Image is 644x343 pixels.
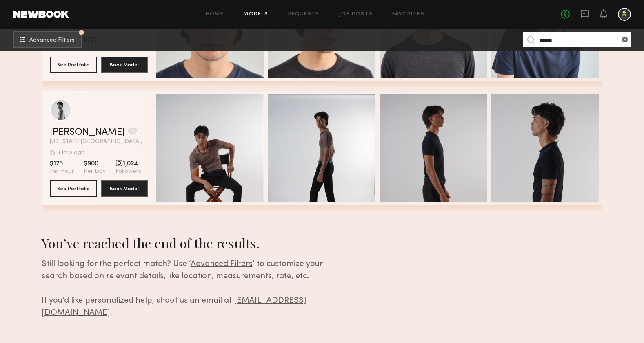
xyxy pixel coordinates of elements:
button: Book Model [101,57,148,73]
span: 1,024 [115,160,141,168]
span: Followers [115,168,141,175]
a: [PERSON_NAME] [50,128,125,137]
a: Requests [288,12,320,17]
button: Advanced Filters [13,31,82,48]
button: See Portfolio [50,57,97,73]
div: You’ve reached the end of the results. [42,234,349,252]
span: $125 [50,160,74,168]
a: Home [206,12,224,17]
span: Advanced Filters [29,37,75,43]
div: Still looking for the perfect match? Use ‘ ’ to customize your search based on relevant details, ... [42,258,349,319]
span: Per Day [84,168,106,175]
a: Models [243,12,268,17]
span: [US_STATE][GEOGRAPHIC_DATA], [GEOGRAPHIC_DATA] [50,139,148,145]
span: Advanced Filters [191,260,253,268]
a: Job Posts [339,12,373,17]
button: See Portfolio [50,180,97,197]
button: Book Model [101,180,148,197]
a: Favorites [392,12,424,17]
span: $900 [84,160,106,168]
span: Per Hour [50,168,74,175]
div: +1mo ago [58,150,85,156]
